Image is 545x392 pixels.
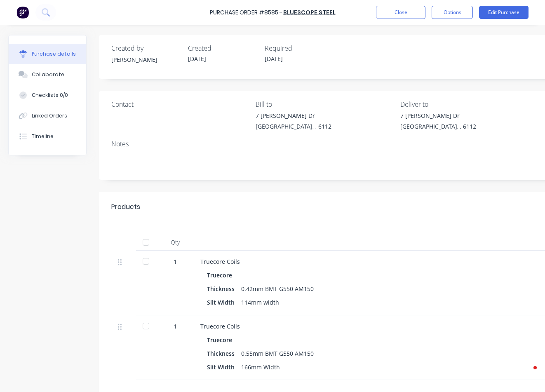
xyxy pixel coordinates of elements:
div: [PERSON_NAME] [111,55,181,64]
div: Created by [111,43,181,53]
div: 114mm width [241,296,279,308]
button: Linked Orders [9,106,86,126]
div: Truecore [207,334,235,346]
div: 1 [163,257,187,266]
div: Truecore [207,269,235,281]
div: Checklists 0/0 [32,92,68,99]
button: Collaborate [9,64,86,85]
div: 0.55mm BMT G550 AM150 [241,347,314,359]
div: [GEOGRAPHIC_DATA], , 6112 [400,122,476,131]
div: 0.42mm BMT G550 AM150 [241,283,314,295]
div: 7 [PERSON_NAME] Dr [400,111,476,120]
button: Purchase details [9,44,86,64]
div: Purchase details [32,50,76,58]
div: 1 [163,322,187,331]
div: [GEOGRAPHIC_DATA], , 6112 [256,122,331,131]
div: Required [265,43,335,53]
div: Linked Orders [32,112,67,120]
button: Options [432,6,473,19]
iframe: Intercom live chat [517,364,537,384]
div: Created [188,43,258,53]
img: Factory [16,6,29,19]
div: Purchase Order #8585 - [210,8,282,17]
div: Products [111,202,140,212]
div: Deliver to [400,99,538,109]
div: Slit Width [207,361,241,373]
div: 7 [PERSON_NAME] Dr [256,111,331,120]
button: Close [376,6,425,19]
div: Timeline [32,133,54,140]
div: 166mm Width [241,361,280,373]
div: Thickness [207,347,241,359]
button: Timeline [9,126,86,147]
div: Qty [157,234,194,251]
div: Thickness [207,283,241,295]
div: Collaborate [32,71,64,78]
button: Edit Purchase [479,6,529,19]
div: Slit Width [207,296,241,308]
a: BlueScope Steel [283,8,336,16]
button: Checklists 0/0 [9,85,86,106]
div: Bill to [256,99,394,109]
div: Contact [111,99,249,109]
